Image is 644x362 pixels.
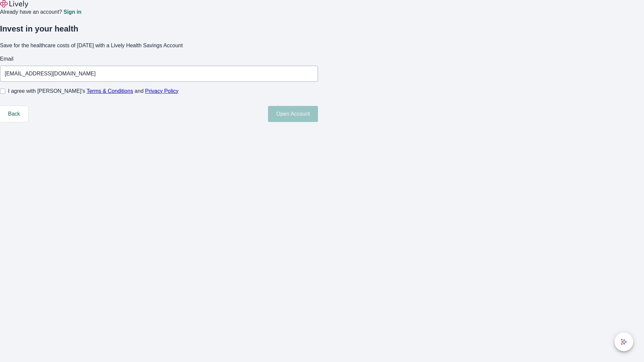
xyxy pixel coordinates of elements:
a: Terms & Conditions [87,88,133,94]
a: Sign in [63,9,81,15]
span: I agree with [PERSON_NAME]’s and [8,87,178,95]
svg: Lively AI Assistant [621,339,627,345]
a: Privacy Policy [145,88,179,94]
button: chat [614,333,633,351]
